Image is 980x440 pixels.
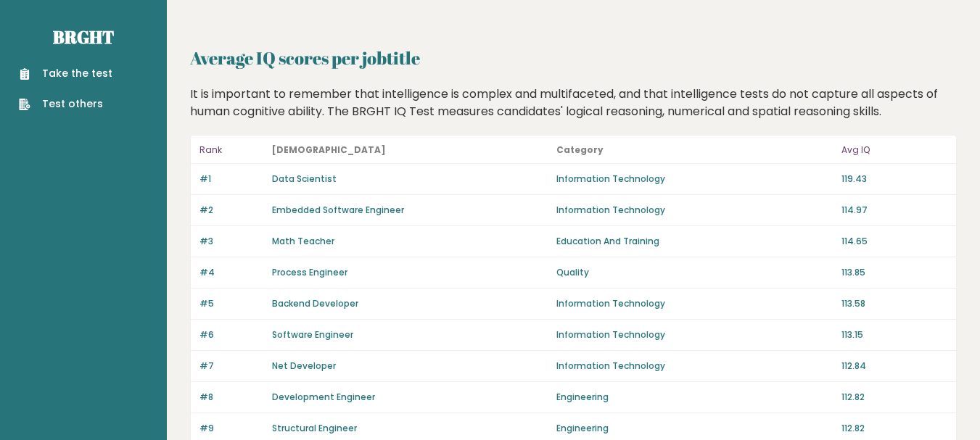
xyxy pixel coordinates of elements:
a: Structural Engineer [272,422,357,434]
a: Data Scientist [272,173,337,185]
a: Backend Developer [272,297,358,310]
p: 119.43 [841,173,947,186]
p: Avg IQ [841,141,947,159]
p: #2 [199,204,263,217]
p: #6 [199,328,263,341]
a: Test others [19,96,112,112]
p: Information Technology [556,297,832,310]
a: Brght [53,25,114,49]
p: Information Technology [556,360,832,373]
p: Quality [556,266,832,279]
a: Math Teacher [272,235,334,247]
p: 114.97 [841,204,947,217]
div: It is important to remember that intelligence is complex and multifaceted, and that intelligence ... [185,86,963,120]
p: Education And Training [556,235,832,248]
a: Development Engineer [272,391,375,403]
p: #5 [199,297,263,310]
p: Engineering [556,422,832,435]
p: #7 [199,360,263,373]
b: [DEMOGRAPHIC_DATA] [272,144,386,156]
p: Engineering [556,391,832,404]
p: 113.15 [841,328,947,341]
p: #8 [199,391,263,404]
a: Embedded Software Engineer [272,204,404,216]
a: Software Engineer [272,328,353,341]
p: 112.82 [841,391,947,404]
p: #3 [199,235,263,248]
p: 113.85 [841,266,947,279]
p: Information Technology [556,173,832,186]
p: 112.82 [841,422,947,435]
p: #4 [199,266,263,279]
p: #9 [199,422,263,435]
p: 113.58 [841,297,947,310]
p: 114.65 [841,235,947,248]
a: Process Engineer [272,266,347,278]
p: Information Technology [556,328,832,341]
p: #1 [199,173,263,186]
a: Net Developer [272,360,336,372]
p: 112.84 [841,360,947,373]
p: Rank [199,141,263,159]
a: Take the test [19,66,112,81]
h2: Average IQ scores per jobtitle [190,45,957,71]
p: Information Technology [556,204,832,217]
b: Category [556,144,604,156]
